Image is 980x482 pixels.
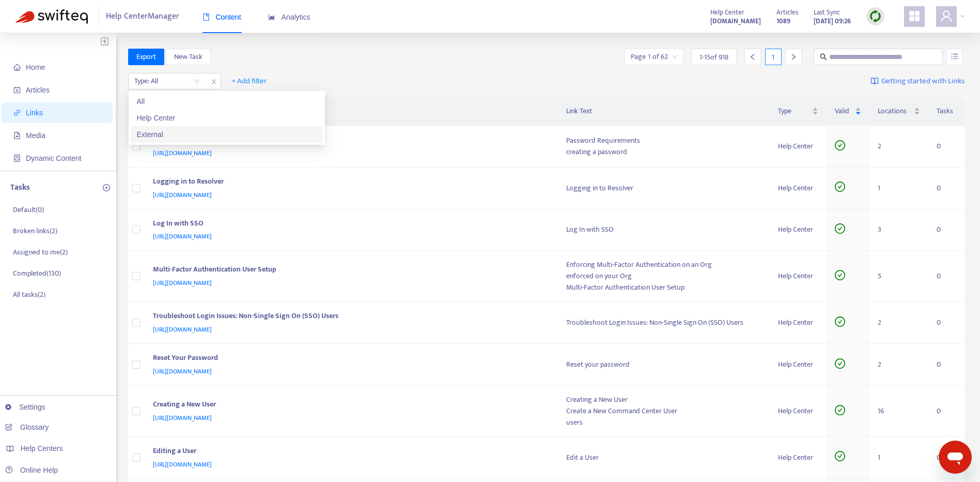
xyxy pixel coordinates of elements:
[778,359,818,370] div: Help Center
[566,417,762,428] div: users
[928,97,965,126] th: Tasks
[778,141,818,152] div: Help Center
[106,7,179,26] span: Help Center Manager
[776,16,790,27] strong: 1089
[13,289,45,300] p: All tasks ( 2 )
[153,324,212,335] span: [URL][DOMAIN_NAME]
[153,264,546,277] div: Multi-Factor Authentication User Setup
[870,77,879,85] img: image-link
[928,126,965,168] td: 0
[765,49,782,65] div: 1
[928,168,965,209] td: 0
[13,268,61,279] p: Completed ( 130 )
[13,225,57,236] p: Broken links ( 2 )
[5,423,49,431] a: Glossary
[881,76,965,87] span: Getting started with Links
[174,51,203,63] span: New Task
[153,445,546,459] div: Editing a User
[153,176,546,189] div: Logging in to Resolver
[770,97,827,126] th: Type
[908,10,921,22] span: appstore
[5,403,45,411] a: Settings
[566,135,762,146] div: Password Requirements
[153,134,546,147] div: Password Requirements
[153,399,546,412] div: Creating a New User
[145,97,558,126] th: Link Title
[26,109,43,117] span: Links
[153,190,212,200] span: [URL][DOMAIN_NAME]
[5,466,58,474] a: Online Help
[878,106,912,117] span: Locations
[820,53,827,61] span: search
[928,344,965,386] td: 0
[166,49,211,65] button: New Task
[10,182,30,194] p: Tasks
[153,366,212,376] span: [URL][DOMAIN_NAME]
[835,405,845,415] span: check-circle
[566,146,762,158] div: creating a password
[869,437,928,479] td: 1
[203,13,241,21] span: Content
[153,218,546,231] div: Log In with SSO
[153,278,212,288] span: [URL][DOMAIN_NAME]
[928,437,965,479] td: 0
[566,270,762,282] div: enforced on your Org
[835,317,845,327] span: check-circle
[778,224,818,235] div: Help Center
[566,359,762,370] div: Reset your password
[268,13,275,21] span: area-chart
[131,110,323,126] div: Help Center
[776,7,798,18] span: Articles
[131,126,323,143] div: External
[137,96,317,107] div: All
[128,49,164,65] button: Export
[869,126,928,168] td: 2
[13,86,21,94] span: account-book
[946,49,962,65] button: unordered-list
[835,358,845,369] span: check-circle
[26,131,45,140] span: Media
[203,13,210,21] span: book
[835,451,845,461] span: check-circle
[869,10,882,23] img: sync.dc5367851b00ba804db3.png
[835,270,845,280] span: check-circle
[207,76,221,88] span: close
[13,204,44,215] p: Default ( 0 )
[566,452,762,463] div: Edit a User
[224,73,275,89] button: + Add filter
[153,231,212,242] span: [URL][DOMAIN_NAME]
[710,16,761,27] strong: [DOMAIN_NAME]
[136,51,156,63] span: Export
[778,405,818,417] div: Help Center
[15,9,88,24] img: Swifteq
[26,86,50,94] span: Articles
[153,310,546,324] div: Troubleshoot Login Issues: Non-Single Sign On (SSO) Users
[869,97,928,126] th: Locations
[940,10,953,22] span: user
[566,317,762,328] div: Troubleshoot Login Issues: Non-Single Sign On (SSO) Users
[869,168,928,209] td: 1
[558,97,770,126] th: Link Text
[566,282,762,293] div: Multi-Factor Authentication User Setup
[566,394,762,405] div: Creating a New User
[566,183,762,194] div: Logging in to Resolver
[566,224,762,235] div: Log In with SSO
[103,184,110,191] span: plus-circle
[131,93,323,110] div: All
[153,352,546,366] div: Reset Your Password
[268,13,310,21] span: Analytics
[951,53,958,60] span: unordered-list
[137,129,317,140] div: External
[869,386,928,437] td: 16
[778,317,818,328] div: Help Center
[21,444,63,453] span: Help Centers
[928,251,965,302] td: 0
[928,386,965,437] td: 0
[13,109,21,116] span: link
[13,64,21,71] span: home
[928,302,965,344] td: 0
[26,63,45,71] span: Home
[778,270,818,282] div: Help Center
[566,405,762,417] div: Create a New Command Center User
[231,75,267,87] span: + Add filter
